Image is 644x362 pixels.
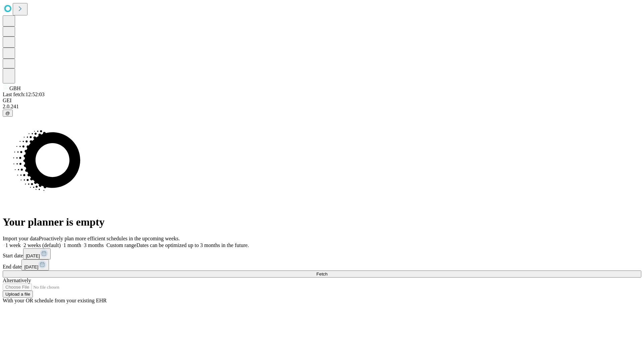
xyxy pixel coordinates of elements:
[24,264,38,269] span: [DATE]
[84,242,104,248] span: 3 months
[63,242,81,248] span: 1 month
[3,104,641,110] div: 2.0.241
[3,236,39,241] span: Import your data
[3,298,107,303] span: With your OR schedule from your existing EHR
[23,242,61,248] span: 2 weeks (default)
[3,110,13,117] button: @
[3,98,641,104] div: GEI
[316,271,327,277] span: Fetch
[9,85,21,91] span: GBH
[106,242,136,248] span: Custom range
[26,253,40,258] span: [DATE]
[5,242,21,248] span: 1 week
[3,278,31,283] span: Alternatively
[23,248,51,259] button: [DATE]
[3,270,641,278] button: Fetch
[39,236,180,241] span: Proactively plan more efficient schedules in the upcoming weeks.
[3,291,33,298] button: Upload a file
[137,242,249,248] span: Dates can be optimized up to 3 months in the future.
[21,259,49,270] button: [DATE]
[5,111,10,116] span: @
[3,248,641,259] div: Start date
[3,92,45,97] span: Last fetch: 12:52:03
[3,216,641,228] h1: Your planner is empty
[3,259,641,270] div: End date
